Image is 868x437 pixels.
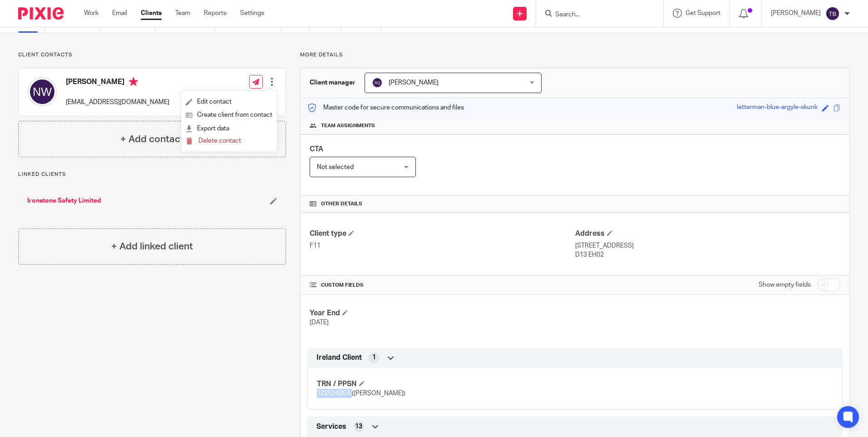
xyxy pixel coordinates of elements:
h4: TRN / PPSN [317,379,575,389]
a: Edit contact [186,95,272,109]
h3: Client manager [310,78,355,87]
img: svg%3E [825,6,840,21]
a: Export data [186,122,272,135]
h4: Address [575,229,840,238]
img: Pixie [18,7,64,20]
span: Other details [321,200,362,208]
span: [PERSON_NAME] [389,79,439,86]
a: Ironstone Safety Limited [27,196,101,205]
img: svg%3E [372,77,383,88]
h4: CUSTOM FIELDS [310,282,575,289]
span: CTA [310,145,323,153]
a: Work [84,9,99,18]
span: 1225240SA ([PERSON_NAME]) [317,390,405,397]
label: Show empty fields [759,280,811,289]
p: [EMAIL_ADDRESS][DOMAIN_NAME] [66,98,169,107]
h4: + Add contact [120,132,184,146]
a: Reports [204,9,227,18]
i: Primary [129,77,138,86]
span: Team assignments [321,122,375,129]
img: svg%3E [28,77,57,106]
p: [PERSON_NAME] [771,9,821,18]
h4: [PERSON_NAME] [66,77,169,89]
p: Linked clients [18,171,286,178]
div: letterman-blue-argyle-skunk [737,103,818,113]
span: Get Support [686,10,720,16]
span: Ireland Client [316,353,362,363]
h4: Year End [310,308,575,318]
span: [DATE] [310,319,329,326]
span: Delete contact [198,138,241,144]
span: 13 [355,422,362,431]
a: Email [112,9,127,18]
button: Delete contact [186,135,241,147]
a: Clients [141,9,162,18]
a: Settings [240,9,264,18]
p: D13 EH02 [575,250,840,259]
span: 1 [372,353,376,362]
p: F11 [310,241,575,250]
span: Services [316,422,346,432]
a: Team [175,9,190,18]
h4: Client type [310,229,575,238]
input: Search [554,11,636,19]
span: Not selected [317,164,354,170]
h4: + Add linked client [111,239,193,253]
p: Client contacts [18,51,286,59]
p: More details [300,51,850,59]
p: Master code for secure communications and files [307,103,464,112]
p: [STREET_ADDRESS] [575,241,840,250]
a: Create client from contact [186,109,272,122]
